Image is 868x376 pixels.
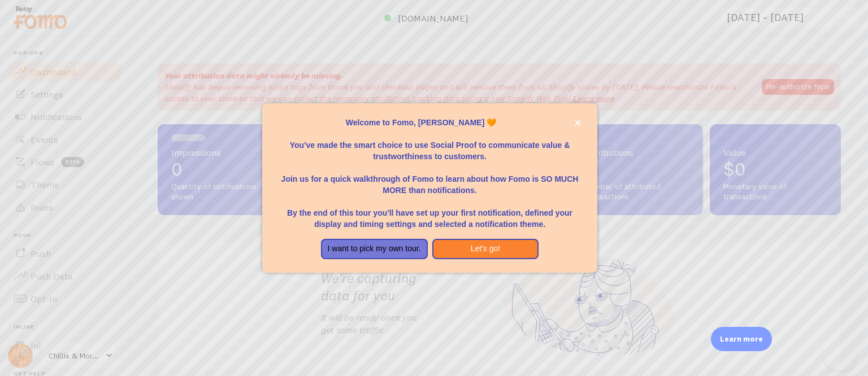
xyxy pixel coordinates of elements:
p: Join us for a quick walkthrough of Fomo to learn about how Fomo is SO MUCH MORE than notifications. [276,162,583,196]
p: You've made the smart choice to use Social Proof to communicate value & trustworthiness to custom... [276,128,583,162]
p: By the end of this tour you'll have set up your first notification, defined your display and timi... [276,196,583,230]
div: Welcome to Fomo, Chillis Timaru 🧡You&amp;#39;ve made the smart choice to use Social Proof to comm... [262,103,597,273]
button: I want to pick my own tour. [321,239,428,259]
p: Welcome to Fomo, [PERSON_NAME] 🧡 [276,117,583,128]
div: Learn more [711,327,772,351]
button: close, [572,117,584,129]
button: Let's go! [432,239,539,259]
p: Learn more [720,334,763,344]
